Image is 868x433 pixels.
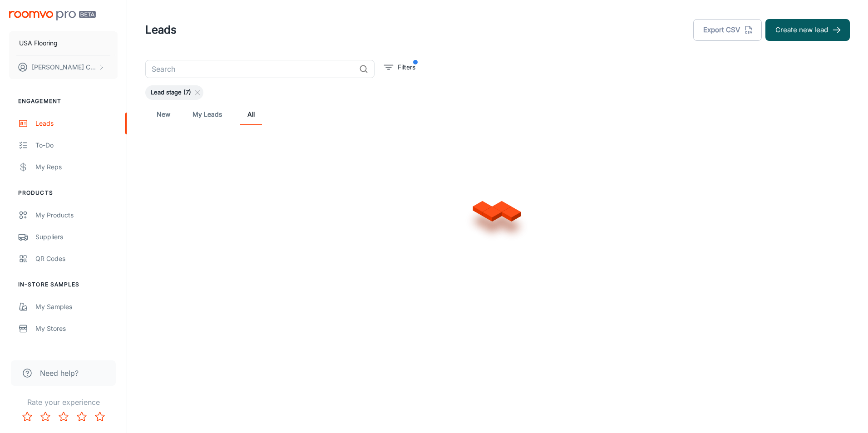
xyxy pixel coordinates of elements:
button: filter [382,60,418,74]
button: Export CSV [693,19,762,41]
div: My Reps [35,162,118,172]
span: Lead stage (7) [145,88,197,97]
p: Filters [398,62,415,72]
button: Create new lead [765,19,850,41]
div: Suppliers [35,232,118,242]
div: QR Codes [35,254,118,264]
div: My Samples [35,302,118,312]
p: USA Flooring [19,38,58,48]
img: Roomvo PRO Beta [9,11,96,20]
button: USA Flooring [9,31,118,55]
div: Lead stage (7) [145,85,203,100]
div: My Stores [35,324,118,334]
p: [PERSON_NAME] Cook [32,62,96,72]
button: [PERSON_NAME] Cook [9,55,118,79]
div: My Products [35,210,118,220]
a: All [240,103,262,125]
div: To-do [35,140,118,150]
a: My Leads [192,103,222,125]
input: Search [145,60,355,78]
a: New [153,103,174,125]
div: Leads [35,118,118,128]
h1: Leads [145,22,177,38]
